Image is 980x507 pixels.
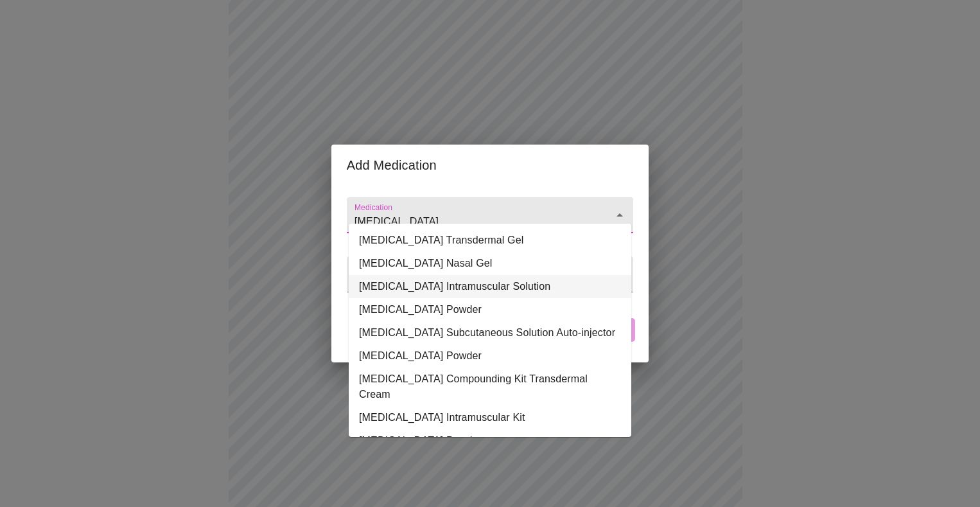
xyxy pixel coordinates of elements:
li: [MEDICAL_DATA] Intramuscular Kit [349,406,631,429]
li: [MEDICAL_DATA] Powder [349,298,631,321]
li: [MEDICAL_DATA] Subcutaneous Solution Auto-injector [349,321,631,344]
li: [MEDICAL_DATA] Intramuscular Solution [349,275,631,298]
li: [MEDICAL_DATA] Nasal Gel [349,252,631,275]
li: [MEDICAL_DATA] Powder [349,344,631,368]
div: ​ [347,256,633,292]
li: [MEDICAL_DATA] Compounding Kit Transdermal Cream [349,368,631,406]
li: [MEDICAL_DATA] Powder [349,429,631,452]
li: [MEDICAL_DATA] Transdermal Gel [349,229,631,252]
h2: Add Medication [347,155,633,175]
button: Close [611,206,629,224]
